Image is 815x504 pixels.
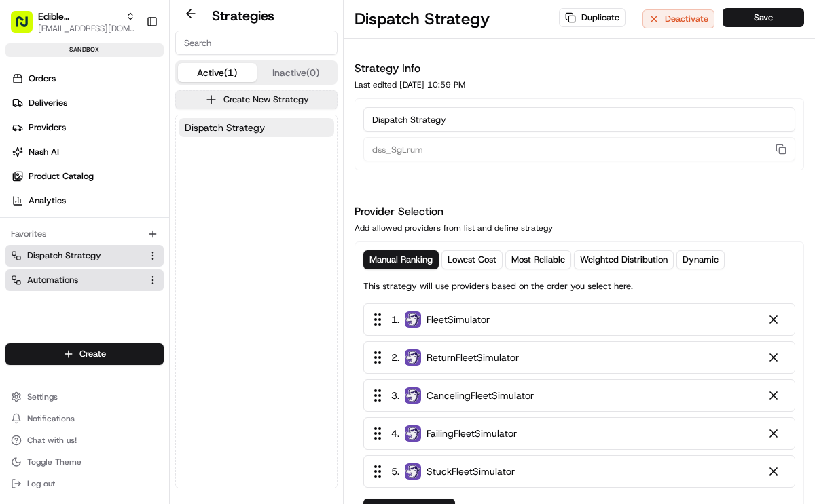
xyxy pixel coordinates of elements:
[363,303,795,336] div: 1. FleetSimulator
[355,8,490,30] h1: Dispatch Strategy
[27,478,55,489] span: Log out
[369,464,515,479] div: 5 .
[574,250,674,269] button: Weighted Distribution
[5,431,164,450] button: Chat with us!
[185,121,265,134] span: Dispatch Strategy
[676,250,725,269] button: Dynamic
[642,9,714,28] button: Deactivate
[363,455,795,488] div: 5. StuckFleetSimulator
[427,427,517,440] span: FailingFleetSimulator
[29,146,59,158] span: Nash AI
[369,388,534,403] div: 3 .
[5,141,169,163] a: Nash AI
[27,457,81,467] span: Toggle Theme
[5,223,164,245] div: Favorites
[5,387,164,406] button: Settings
[46,130,223,143] div: Start new chat
[27,435,77,446] span: Chat with us!
[175,31,338,55] input: Search
[212,6,274,25] h2: Strategies
[5,452,164,471] button: Toggle Theme
[38,23,135,34] button: [EMAIL_ADDRESS][DOMAIN_NAME]
[29,97,67,109] span: Deliveries
[723,8,804,27] button: Save
[427,351,519,364] span: ReturnFleetSimulator
[405,311,421,328] img: FleetSimulator.png
[14,130,38,154] img: 1736555255976-a54dd68f-1ca7-489b-9aae-adbdc363a1c4
[128,197,218,210] span: API Documentation
[5,166,169,187] a: Product Catalog
[11,250,142,262] a: Dispatch Strategy
[135,230,164,240] span: Pylon
[179,118,334,137] button: Dispatch Strategy
[363,280,633,292] p: This strategy will use providers based on the order you select here.
[257,63,336,82] button: Inactive (0)
[427,313,490,326] span: FleetSimulator
[363,417,795,450] div: 4. FailingFleetSimulator
[178,63,257,82] button: Active (1)
[14,198,24,209] div: 📗
[369,254,433,266] span: Manual Ranking
[427,389,534,402] span: CancelingFleetSimulator
[355,222,553,233] div: Add allowed providers from list and define strategy
[5,43,164,57] div: sandbox
[5,409,164,428] button: Notifications
[559,8,626,27] button: Duplicate
[441,250,503,269] button: Lowest Cost
[27,413,75,424] span: Notifications
[355,79,465,90] div: Last edited [DATE] 10:59 PM
[448,254,496,266] span: Lowest Cost
[5,92,169,114] a: Deliveries
[405,463,421,480] img: FleetSimulator.png
[29,73,56,85] span: Orders
[5,343,164,365] button: Create
[5,5,141,38] button: Edible Arrangements API Sandbox[EMAIL_ADDRESS][DOMAIN_NAME]
[511,254,565,266] span: Most Reliable
[231,134,247,150] button: Start new chat
[29,195,66,207] span: Analytics
[369,350,519,365] div: 2 .
[5,117,169,138] a: Providers
[5,68,169,90] a: Orders
[369,312,490,327] div: 1 .
[405,387,421,404] img: FleetSimulator.png
[14,54,247,76] p: Welcome 👋
[5,190,169,212] a: Analytics
[355,60,465,77] h1: Strategy Info
[115,198,126,209] div: 💻
[5,474,164,493] button: Log out
[580,254,668,266] span: Weighted Distribution
[11,274,142,286] a: Automations
[14,14,41,41] img: Nash
[109,191,223,216] a: 💻API Documentation
[5,245,164,267] button: Dispatch Strategy
[27,274,78,286] span: Automations
[427,465,515,478] span: StuckFleetSimulator
[363,250,439,269] button: Manual Ranking
[29,170,94,182] span: Product Catalog
[363,341,795,374] div: 2. ReturnFleetSimulator
[355,203,553,220] h1: Provider Selection
[46,143,172,154] div: We're available if you need us!
[35,88,224,102] input: Clear
[175,90,338,109] button: Create New Strategy
[29,121,66,134] span: Providers
[38,9,120,23] button: Edible Arrangements API Sandbox
[369,426,517,441] div: 4 .
[27,391,58,402] span: Settings
[405,349,421,366] img: FleetSimulator.png
[79,348,106,360] span: Create
[363,379,795,412] div: 3. CancelingFleetSimulator
[27,250,101,262] span: Dispatch Strategy
[405,425,421,442] img: FleetSimulator.png
[505,250,571,269] button: Most Reliable
[27,197,104,210] span: Knowledge Base
[5,269,164,291] button: Automations
[683,254,719,266] span: Dynamic
[96,229,164,240] a: Powered byPylon
[8,191,109,216] a: 📗Knowledge Base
